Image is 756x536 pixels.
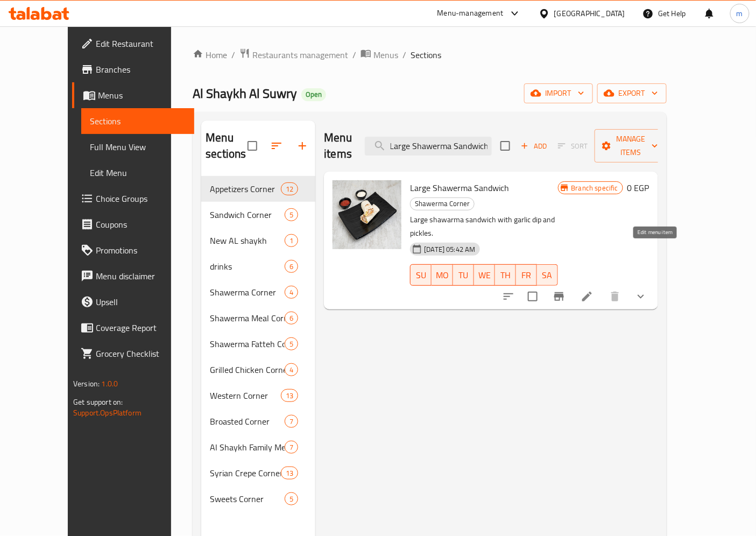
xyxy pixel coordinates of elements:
[634,290,647,303] svg: Show Choices
[210,312,285,325] span: Shawerma Meal Corner
[72,57,194,82] a: Branches
[81,134,194,160] a: Full Menu View
[281,184,298,194] span: 12
[210,260,285,273] span: drinks
[101,377,118,391] span: 1.0.0
[210,337,285,350] span: Shawerma Fatteh Corner
[201,279,315,305] div: Shawerma Corner4
[495,264,516,286] button: TH
[628,284,654,309] button: show more
[606,87,658,100] span: export
[201,176,315,202] div: Appetizers Corner12
[537,264,558,286] button: SA
[324,130,352,162] h2: Menu items
[285,236,298,246] span: 1
[737,8,743,19] span: m
[96,218,186,231] span: Coupons
[201,228,315,253] div: New AL shaykh1
[520,267,533,283] span: FR
[517,138,551,154] span: Add item
[285,365,298,375] span: 4
[206,130,248,162] h2: Menu sections
[210,234,285,247] div: New AL shaykh
[285,339,298,349] span: 5
[410,264,432,286] button: SU
[567,183,623,193] span: Branch specific
[98,89,186,102] span: Menus
[474,264,495,286] button: WE
[96,37,186,50] span: Edit Restaurant
[281,468,298,478] span: 13
[420,244,479,255] span: [DATE] 05:42 AM
[521,285,544,308] span: Select to update
[373,48,398,61] span: Menus
[201,253,315,279] div: drinks6
[201,172,315,516] nav: Menu sections
[597,83,667,103] button: export
[285,208,298,221] div: items
[285,210,298,220] span: 5
[285,287,298,298] span: 4
[72,289,194,315] a: Upsell
[72,237,194,263] a: Promotions
[285,262,298,272] span: 6
[201,202,315,228] div: Sandwich Corner5
[541,267,554,283] span: SA
[90,140,186,153] span: Full Menu View
[96,347,186,360] span: Grocery Checklist
[285,492,298,505] div: items
[201,357,315,383] div: Grilled Chicken Corner4
[281,391,298,401] span: 13
[210,182,281,195] div: Appetizers Corner
[285,260,298,273] div: items
[361,48,398,62] a: Menus
[239,48,348,62] a: Restaurants management
[96,270,186,283] span: Menu disclaimer
[285,442,298,453] span: 7
[524,83,593,103] button: import
[546,284,572,309] button: Branch-specific-item
[252,48,348,61] span: Restaurants management
[517,138,551,154] button: Add
[285,415,298,428] div: items
[410,198,475,210] div: Shawerma Corner
[478,267,491,283] span: WE
[453,264,474,286] button: TU
[285,494,298,504] span: 5
[90,166,186,179] span: Edit Menu
[210,415,285,428] span: Broasted Corner
[411,198,474,210] span: Shawerma Corner
[402,48,406,61] li: /
[285,417,298,427] span: 7
[595,129,667,163] button: Manage items
[96,295,186,308] span: Upsell
[410,213,557,240] p: Large shawarma sandwich with garlic dip and pickles.
[352,48,356,61] li: /
[432,264,453,286] button: MO
[499,267,512,283] span: TH
[201,408,315,434] div: Broasted Corner7
[193,48,227,61] a: Home
[210,492,285,505] span: Sweets Corner
[516,264,537,286] button: FR
[201,434,315,460] div: Al Shaykh Family Meals7
[201,486,315,512] div: Sweets Corner5
[210,467,281,479] span: Syrian Crepe Corner
[437,7,504,20] div: Menu-management
[72,315,194,341] a: Coverage Report
[231,48,235,61] li: /
[602,284,628,309] button: delete
[210,363,285,376] div: Grilled Chicken Corner
[415,267,427,283] span: SU
[210,286,285,299] span: Shawerma Corner
[301,90,326,99] span: Open
[210,441,285,454] span: Al Shaykh Family Meals
[281,182,298,195] div: items
[210,208,285,221] div: Sandwich Corner
[533,87,584,100] span: import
